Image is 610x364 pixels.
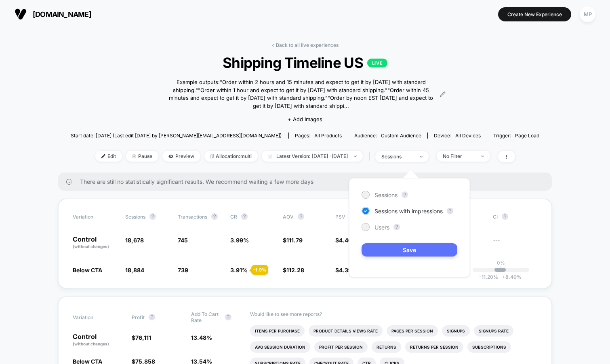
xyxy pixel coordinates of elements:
[374,208,443,215] span: Sessions with impressions
[447,208,453,214] button: ?
[367,151,375,162] span: |
[577,6,598,23] button: MP
[225,314,231,320] button: ?
[132,334,151,341] span: $
[502,274,505,280] span: +
[374,191,398,198] span: Sessions
[309,325,383,337] li: Product Details Views Rate
[262,151,363,162] span: Latest Version: [DATE] - [DATE]
[335,237,352,244] span: $
[250,325,305,337] li: Items Per Purchase
[335,214,345,220] span: PSV
[455,133,481,139] span: all devices
[283,237,303,244] span: $
[372,341,401,353] li: Returns
[335,267,352,274] span: $
[73,213,117,220] span: Variation
[427,133,487,139] span: Device:
[251,265,268,275] div: - 1.9 %
[125,214,145,220] span: Sessions
[314,341,368,353] li: Profit Per Session
[271,42,339,48] a: < Back to all live experiences
[164,78,438,110] span: Example outputs:"Order within 2 hours and 15 minutes and expect to get it by [DATE] with standard...
[95,151,122,162] span: Edit
[493,213,537,220] span: CI
[286,267,304,274] span: 112.28
[393,224,400,230] button: ?
[132,154,136,158] img: end
[178,214,207,220] span: Transactions
[295,133,342,139] div: Pages:
[135,334,151,341] span: 76,111
[241,213,248,220] button: ?
[493,238,537,250] span: ---
[71,133,282,139] span: Start date: [DATE] (Last edit [DATE] by [PERSON_NAME][EMAIL_ADDRESS][DOMAIN_NAME])
[374,224,389,231] span: Users
[132,314,145,320] span: Profit
[250,311,537,317] p: Would like to see more reports?
[178,237,188,244] span: 745
[80,178,536,185] span: There are still no statistically significant results. We recommend waiting a few more days
[354,133,421,139] div: Audience:
[149,314,155,320] button: ?
[467,341,511,353] li: Subscriptions
[580,6,595,22] div: MP
[339,267,352,274] span: 4.39
[298,213,304,220] button: ?
[288,116,322,122] span: + Add Images
[314,133,342,139] span: all products
[443,153,475,159] div: No Filter
[367,59,387,67] p: LIVE
[442,325,470,337] li: Signups
[211,213,218,220] button: ?
[362,243,457,257] button: Save
[381,154,414,160] div: sessions
[162,151,200,162] span: Preview
[493,133,539,139] div: Trigger:
[402,191,408,198] button: ?
[502,213,508,220] button: ?
[125,237,144,244] span: 18,678
[481,156,484,157] img: end
[497,260,505,266] p: 0%
[498,274,522,280] span: 8.40 %
[191,311,221,323] span: Add To Cart Rate
[286,237,303,244] span: 111.79
[191,334,212,341] span: 13.48 %
[500,266,502,272] p: |
[73,267,102,274] span: Below CTA
[405,341,463,353] li: Returns Per Session
[12,8,94,21] button: [DOMAIN_NAME]
[479,274,498,280] span: -11.20 %
[283,214,294,220] span: AOV
[381,133,421,139] span: Custom Audience
[515,133,539,139] span: Page Load
[126,151,158,162] span: Pause
[420,156,423,158] img: end
[125,267,144,274] span: 18,884
[230,237,249,244] span: 3.99 %
[73,341,109,346] span: (without changes)
[474,325,513,337] li: Signups Rate
[283,267,304,274] span: $
[178,267,188,274] span: 739
[210,154,214,158] img: rebalance
[498,7,571,21] button: Create New Experience
[250,341,310,353] li: Avg Session Duration
[387,325,438,337] li: Pages Per Session
[15,8,27,20] img: Visually logo
[101,154,105,158] img: edit
[339,237,352,244] span: 4.46
[73,311,117,323] span: Variation
[230,267,248,274] span: 3.91 %
[94,54,516,71] span: Shipping Timeline US
[230,214,237,220] span: CR
[73,244,109,249] span: (without changes)
[268,154,272,158] img: calendar
[73,236,117,250] p: Control
[33,10,91,19] span: [DOMAIN_NAME]
[149,213,156,220] button: ?
[204,151,258,162] span: Allocation: multi
[354,156,357,157] img: end
[73,333,124,347] p: Control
